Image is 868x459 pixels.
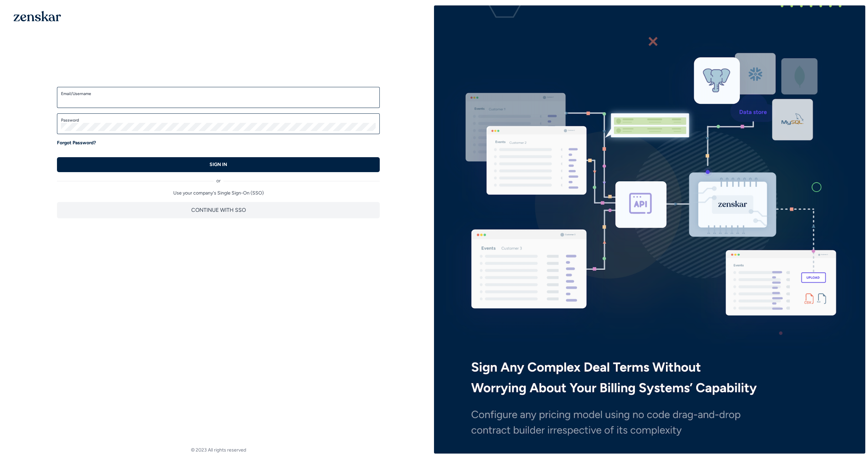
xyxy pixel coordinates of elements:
footer: © 2023 All rights reserved [3,447,434,454]
img: 1OGAJ2xQqyY4LXKgY66KYq0eOWRCkrZdAb3gUhuVAqdWPZE9SRJmCz+oDMSn4zDLXe31Ii730ItAGKgCKgCCgCikA4Av8PJUP... [14,11,61,21]
button: SIGN IN [57,157,380,172]
div: or [57,172,380,184]
p: Use your company's Single Sign-On (SSO) [57,190,380,197]
p: SIGN IN [210,161,227,168]
label: Email/Username [61,91,376,96]
label: Password [61,117,376,123]
a: Forgot Password? [57,140,96,146]
button: CONTINUE WITH SSO [57,202,380,218]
